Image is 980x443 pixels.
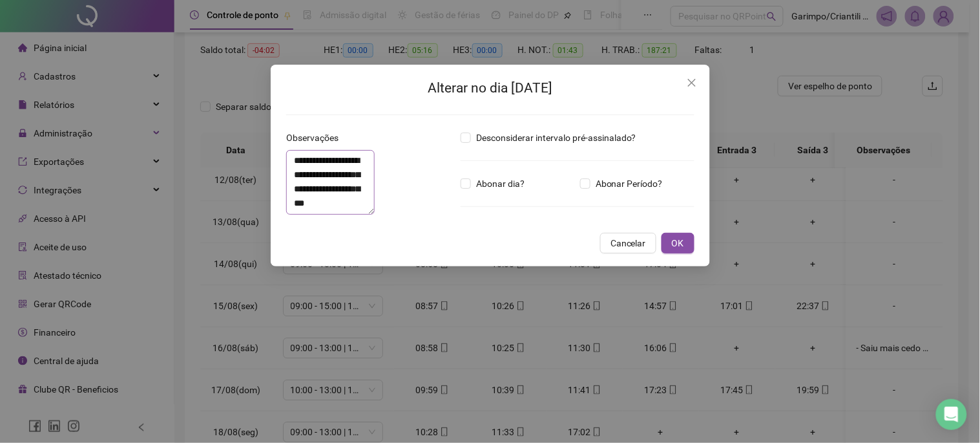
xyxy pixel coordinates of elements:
span: Cancelar [610,236,646,250]
span: Abonar dia? [471,177,530,191]
span: OK [672,236,684,250]
button: OK [662,233,694,254]
h2: Alterar no dia [DATE] [286,78,694,99]
span: close [687,78,697,88]
div: Open Intercom Messenger [936,399,967,430]
button: Cancelar [600,233,656,254]
label: Observações [286,131,347,145]
button: Close [682,72,702,93]
span: Abonar Período? [590,177,667,191]
span: Desconsiderar intervalo pré-assinalado? [471,131,641,145]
